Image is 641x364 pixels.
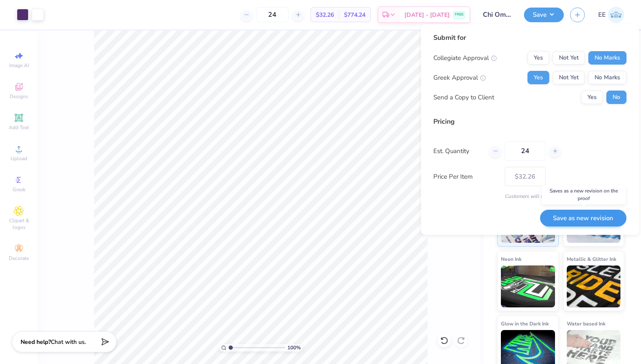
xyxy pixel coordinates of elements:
[608,7,624,23] img: Ella Eskridge
[10,93,28,100] span: Designs
[404,10,450,19] span: [DATE] - [DATE]
[51,338,86,346] span: Chat with us.
[524,8,564,22] button: Save
[567,255,616,263] span: Metallic & Glitter Ink
[501,265,555,307] img: Neon Ink
[540,210,626,227] button: Save as new revision
[4,217,34,231] span: Clipart & logos
[581,91,603,104] button: Yes
[433,192,626,200] div: Customers will see this price on HQ.
[433,172,498,182] label: Price Per Item
[433,117,626,127] div: Pricing
[567,319,605,328] span: Water based Ink
[256,7,289,22] input: – –
[433,146,483,156] label: Est. Quantity
[9,255,29,262] span: Decorate
[477,6,518,23] input: Untitled Design
[598,7,624,23] a: EE
[552,51,585,65] button: Not Yet
[501,319,549,328] span: Glow in the Dark Ink
[567,265,621,307] img: Metallic & Glitter Ink
[433,93,494,102] div: Send a Copy to Client
[433,73,486,83] div: Greek Approval
[598,10,606,20] span: EE
[344,10,365,19] span: $774.24
[527,51,549,65] button: Yes
[606,91,626,104] button: No
[433,33,626,43] div: Submit for
[9,124,29,131] span: Add Text
[527,71,549,84] button: Yes
[552,71,585,84] button: Not Yet
[505,141,545,161] input: – –
[10,155,27,162] span: Upload
[455,12,464,18] span: FREE
[501,255,521,263] span: Neon Ink
[588,71,626,84] button: No Marks
[588,51,626,65] button: No Marks
[287,344,301,351] span: 100 %
[13,186,26,193] span: Greek
[316,10,334,19] span: $32.26
[542,185,625,204] div: Saves as a new revision on the proof
[21,338,51,346] strong: Need help?
[433,53,497,63] div: Collegiate Approval
[9,62,29,69] span: Image AI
